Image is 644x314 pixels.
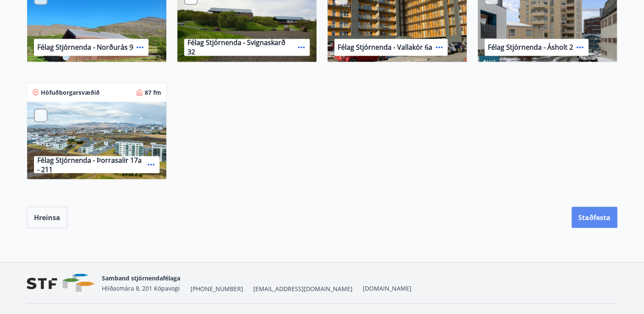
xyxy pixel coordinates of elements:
[102,284,180,292] span: Hlíðasmára 8, 201 Kópavogi
[37,155,144,174] p: Félag Stjórnenda - Þorrasalir 17a - 211
[338,42,432,52] p: Félag Stjórnenda - Vallakór 6a
[27,274,95,292] img: vjCaq2fThgY3EUYqSgpjEiBg6WP39ov69hlhuPVN.png
[41,88,100,96] p: Höfuðborgarsvæðið
[37,42,133,52] p: Félag Stjórnenda - Norðurás 9
[145,88,161,96] p: 87 fm
[488,42,573,52] p: Félag Stjórnenda - Ásholt 2
[571,207,617,228] button: Staðfesta
[188,38,294,57] p: Félag Stjórnenda - Svignaskarð 32
[363,284,412,292] a: [DOMAIN_NAME]
[190,284,243,293] span: [PHONE_NUMBER]
[27,207,67,228] button: Hreinsa
[253,284,353,293] span: [EMAIL_ADDRESS][DOMAIN_NAME]
[102,274,180,282] span: Samband stjórnendafélaga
